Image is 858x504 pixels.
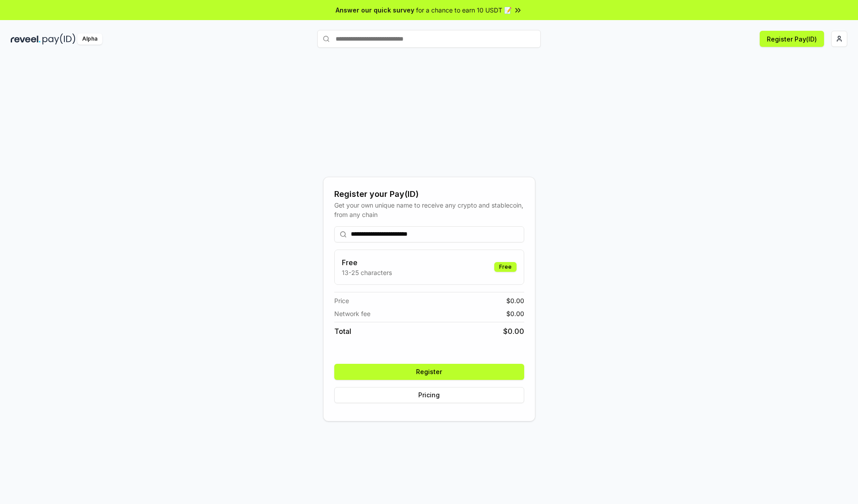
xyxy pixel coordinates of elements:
[334,200,524,219] div: Get your own unique name to receive any crypto and stablecoin, from any chain
[494,262,517,272] div: Free
[11,33,41,45] img: reveel_dark
[334,188,524,200] div: Register your Pay(ID)
[334,387,524,403] button: Pricing
[334,296,349,305] span: Price
[334,309,370,318] span: Network fee
[416,5,512,15] span: for a chance to earn 10 USDT 📝
[334,326,351,337] span: Total
[334,364,524,380] button: Register
[503,326,524,337] span: $ 0.00
[42,33,76,45] img: pay_id
[506,296,524,305] span: $ 0.00
[336,5,414,15] span: Answer our quick survey
[342,268,392,277] p: 13-25 characters
[506,309,524,318] span: $ 0.00
[342,257,392,268] h3: Free
[760,31,824,47] button: Register Pay(ID)
[77,33,102,45] div: Alpha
